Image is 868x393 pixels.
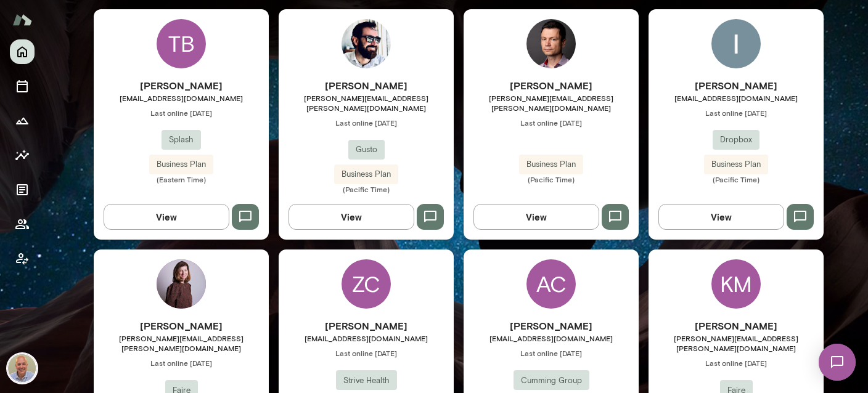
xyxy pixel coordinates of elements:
[464,348,639,358] span: Last online [DATE]
[279,118,454,128] span: Last online [DATE]
[711,259,761,309] div: KM
[10,143,35,168] button: Insights
[464,333,639,343] span: [EMAIL_ADDRESS][DOMAIN_NAME]
[7,354,37,383] img: Marc Friedman
[94,318,269,333] h6: [PERSON_NAME]
[94,358,269,368] span: Last online [DATE]
[279,78,454,93] h6: [PERSON_NAME]
[10,212,35,237] button: Members
[649,78,824,93] h6: [PERSON_NAME]
[658,204,784,230] button: View
[464,93,639,113] span: [PERSON_NAME][EMAIL_ADDRESS][PERSON_NAME][DOMAIN_NAME]
[10,39,35,64] button: Home
[334,168,398,180] span: Business Plan
[10,246,35,271] button: Client app
[464,318,639,333] h6: [PERSON_NAME]
[12,8,32,31] img: Mento
[649,93,824,103] span: [EMAIL_ADDRESS][DOMAIN_NAME]
[649,174,824,184] span: (Pacific Time)
[526,19,576,68] img: Senad Mustafic
[289,204,414,230] button: View
[713,134,759,146] span: Dropbox
[342,259,391,309] div: ZC
[279,184,454,194] span: (Pacific Time)
[519,158,583,171] span: Business Plan
[10,177,35,202] button: Documents
[464,174,639,184] span: (Pacific Time)
[279,333,454,343] span: [EMAIL_ADDRESS][DOMAIN_NAME]
[157,19,206,68] div: TB
[157,259,206,309] img: Kristina Popova-Boasso
[149,158,213,171] span: Business Plan
[514,375,589,387] span: Cumming Group
[649,108,824,118] span: Last online [DATE]
[94,174,269,184] span: (Eastern Time)
[94,108,269,118] span: Last online [DATE]
[649,358,824,368] span: Last online [DATE]
[342,19,391,68] img: Jonathan Joyner
[104,204,229,230] button: View
[473,204,599,230] button: View
[279,93,454,113] span: [PERSON_NAME][EMAIL_ADDRESS][PERSON_NAME][DOMAIN_NAME]
[649,333,824,353] span: [PERSON_NAME][EMAIL_ADDRESS][PERSON_NAME][DOMAIN_NAME]
[464,118,639,128] span: Last online [DATE]
[10,74,35,99] button: Sessions
[348,144,385,156] span: Gusto
[10,108,35,133] button: Growth Plan
[704,158,768,171] span: Business Plan
[649,318,824,333] h6: [PERSON_NAME]
[94,93,269,103] span: [EMAIL_ADDRESS][DOMAIN_NAME]
[279,348,454,358] span: Last online [DATE]
[336,375,397,387] span: Strive Health
[526,259,576,309] div: AC
[94,78,269,93] h6: [PERSON_NAME]
[711,19,761,68] img: Ishaan Gupta
[279,318,454,333] h6: [PERSON_NAME]
[162,134,201,146] span: Splash
[94,333,269,353] span: [PERSON_NAME][EMAIL_ADDRESS][PERSON_NAME][DOMAIN_NAME]
[464,78,639,93] h6: [PERSON_NAME]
